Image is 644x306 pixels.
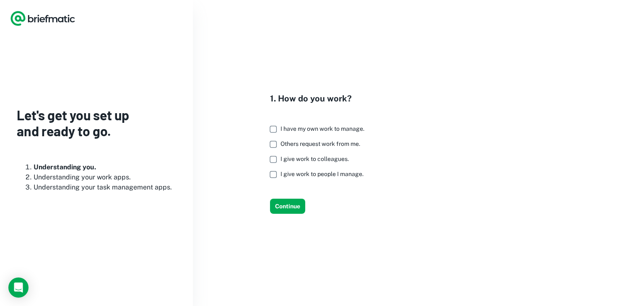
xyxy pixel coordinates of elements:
h3: Let's get you set up and ready to go. [17,107,176,139]
b: Understanding you. [34,163,96,171]
li: Understanding your task management apps. [34,182,176,192]
div: Load Chat [8,277,29,298]
a: Logo [10,10,75,27]
li: Understanding your work apps. [34,172,176,182]
button: Continue [270,199,305,214]
span: I have my own work to manage. [280,125,364,132]
h4: 1. How do you work? [270,92,371,105]
span: I give work to colleagues. [280,156,349,162]
span: I give work to people I manage. [280,171,364,177]
span: Others request work from me. [280,140,360,147]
